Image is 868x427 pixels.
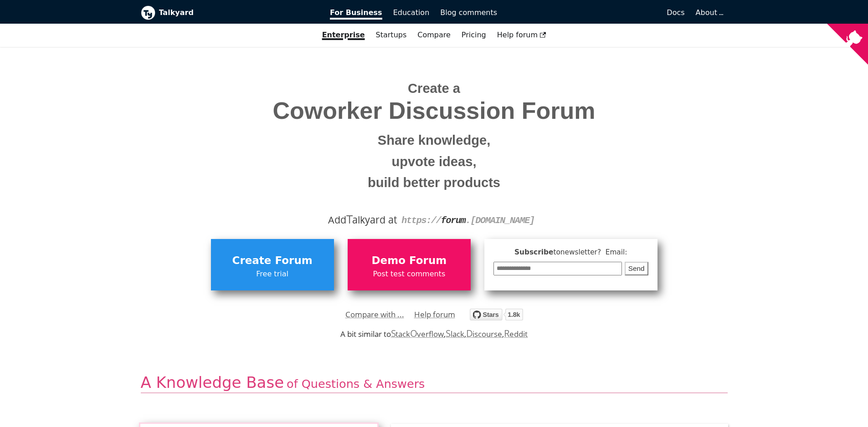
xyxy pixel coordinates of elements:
[391,329,444,339] a: StackOverflow
[148,172,721,193] small: build better products
[497,30,546,39] span: Help forum
[504,329,528,339] a: Reddit
[446,329,464,339] a: Slack
[408,81,460,96] span: Create a
[345,308,404,321] a: Compare with ...
[440,8,497,17] span: Blog comments
[667,8,684,17] span: Docs
[446,327,451,340] span: S
[370,27,412,43] a: Startups
[317,27,370,43] a: Enterprise
[391,327,396,340] span: S
[159,7,318,19] b: Talkyard
[414,308,455,321] a: Help forum
[466,327,473,340] span: D
[553,248,627,256] span: to newsletter ? Email:
[410,327,417,340] span: O
[348,239,471,290] a: Demo ForumPost test comments
[352,252,466,269] span: Demo Forum
[330,8,382,20] span: For Business
[148,212,721,228] div: Add alkyard at
[625,262,648,276] button: Send
[141,5,155,20] img: Talkyard logo
[148,98,721,124] span: Coworker Discussion Forum
[346,211,353,227] span: T
[470,309,523,320] img: talkyard.svg
[393,8,430,17] span: Education
[141,373,728,393] h2: A Knowledge Base
[696,8,722,17] a: About
[503,5,690,20] a: Docs
[352,268,466,280] span: Post test comments
[287,377,425,391] span: of Questions & Answers
[493,247,648,258] span: Subscribe
[441,215,466,226] strong: forum
[417,30,451,39] a: Compare
[216,252,329,269] span: Create Forum
[211,239,334,290] a: Create ForumFree trial
[456,27,492,43] a: Pricing
[401,215,534,226] code: https:// . [DOMAIN_NAME]
[148,130,721,151] small: Share knowledge,
[324,5,388,20] a: For Business
[470,310,523,323] a: Star debiki/talkyard on GitHub
[216,268,329,280] span: Free trial
[466,329,502,339] a: Discourse
[492,27,552,43] a: Help forum
[141,5,318,20] a: Talkyard logoTalkyard
[388,5,435,20] a: Education
[504,327,510,340] span: R
[435,5,503,20] a: Blog comments
[148,151,721,173] small: upvote ideas,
